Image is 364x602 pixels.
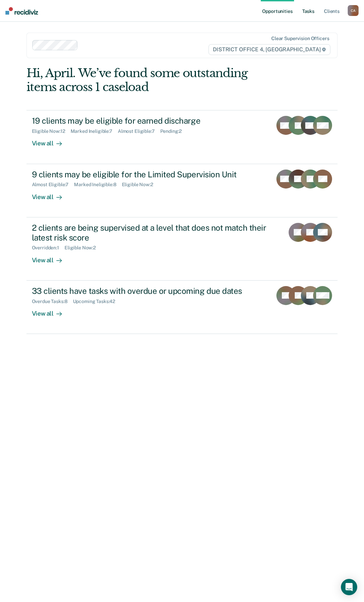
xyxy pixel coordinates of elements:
div: View all [32,251,70,264]
img: Recidiviz [5,7,38,15]
div: Eligible Now : 12 [32,128,71,134]
div: Open Intercom Messenger [341,579,357,595]
div: Pending : 2 [160,128,187,134]
div: Upcoming Tasks : 42 [73,299,121,304]
div: View all [32,188,70,201]
div: 19 clients may be eligible for earned discharge [32,116,267,126]
div: 2 clients are being supervised at a level that does not match their latest risk score [32,223,270,243]
div: Almost Eligible : 7 [118,128,160,134]
div: Eligible Now : 2 [122,182,159,188]
a: 9 clients may be eligible for the Limited Supervision UnitAlmost Eligible:7Marked Ineligible:8Eli... [26,164,338,217]
div: Almost Eligible : 7 [32,182,74,188]
div: View all [32,134,70,147]
div: 33 clients have tasks with overdue or upcoming due dates [32,286,267,296]
div: Overridden : 1 [32,245,65,251]
span: DISTRICT OFFICE 4, [GEOGRAPHIC_DATA] [208,44,330,55]
div: Clear supervision officers [271,36,329,41]
button: CA [348,5,359,16]
div: Hi, April. We’ve found some outstanding items across 1 caseload [26,66,275,94]
div: 9 clients may be eligible for the Limited Supervision Unit [32,170,267,179]
div: Marked Ineligible : 7 [71,128,118,134]
div: C A [348,5,359,16]
a: 33 clients have tasks with overdue or upcoming due datesOverdue Tasks:8Upcoming Tasks:42View all [26,281,338,334]
div: Marked Ineligible : 8 [74,182,122,188]
div: Eligible Now : 2 [65,245,101,251]
div: View all [32,304,70,317]
div: Overdue Tasks : 8 [32,299,73,304]
a: 2 clients are being supervised at a level that does not match their latest risk scoreOverridden:1... [26,217,338,281]
a: 19 clients may be eligible for earned dischargeEligible Now:12Marked Ineligible:7Almost Eligible:... [26,110,338,164]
